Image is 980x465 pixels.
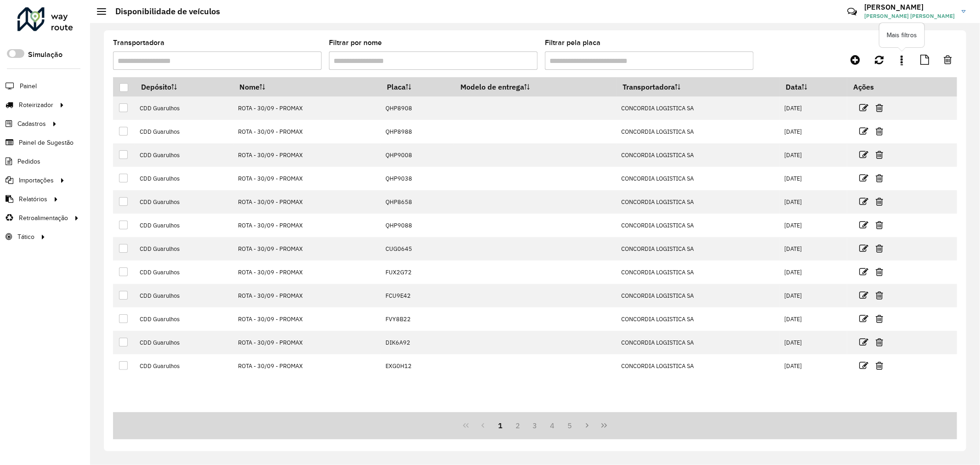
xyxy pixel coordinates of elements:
[381,354,454,378] td: EXG0H12
[545,37,600,48] label: Filtrar pela placa
[617,331,780,354] td: CONCORDIA LOGISTICA SA
[876,266,883,278] a: Excluir
[859,195,868,208] a: Editar
[780,77,848,96] th: Data
[859,219,868,231] a: Editar
[864,3,955,11] h3: [PERSON_NAME]
[780,120,848,143] td: [DATE]
[233,167,381,190] td: ROTA - 30/09 - PROMAX
[876,148,883,161] a: Excluir
[135,96,233,120] td: CDD Guarulhos
[876,289,883,301] a: Excluir
[561,417,578,434] button: 5
[233,214,381,237] td: ROTA - 30/09 - PROMAX
[17,119,46,129] span: Cadastros
[617,167,780,190] td: CONCORDIA LOGISTICA SA
[381,237,454,261] td: CUG0645
[876,102,883,114] a: Excluir
[381,96,454,120] td: QHP8908
[780,284,848,307] td: [DATE]
[19,194,47,204] span: Relatórios
[381,190,454,214] td: QHP8658
[135,261,233,284] td: CDD Guarulhos
[17,157,40,166] span: Pedidos
[617,237,780,261] td: CONCORDIA LOGISTICA SA
[780,331,848,354] td: [DATE]
[106,6,220,17] h2: Disponibilidade de veículos
[859,359,868,372] a: Editar
[876,336,883,348] a: Excluir
[876,312,883,325] a: Excluir
[233,77,381,96] th: Nome
[233,331,381,354] td: ROTA - 30/09 - PROMAX
[780,214,848,237] td: [DATE]
[859,336,868,348] a: Editar
[135,190,233,214] td: CDD Guarulhos
[19,213,68,223] span: Retroalimentação
[135,167,233,190] td: CDD Guarulhos
[617,354,780,378] td: CONCORDIA LOGISTICA SA
[780,143,848,167] td: [DATE]
[879,23,924,47] div: Mais filtros
[617,261,780,284] td: CONCORDIA LOGISTICA SA
[876,359,883,372] a: Excluir
[233,261,381,284] td: ROTA - 30/09 - PROMAX
[381,120,454,143] td: QHP8988
[859,102,868,114] a: Editar
[617,307,780,331] td: CONCORDIA LOGISTICA SA
[135,214,233,237] td: CDD Guarulhos
[876,219,883,231] a: Excluir
[847,77,902,96] th: Ações
[329,37,382,48] label: Filtrar por nome
[381,331,454,354] td: DIK6A92
[233,354,381,378] td: ROTA - 30/09 - PROMAX
[617,77,780,96] th: Transportadora
[233,190,381,214] td: ROTA - 30/09 - PROMAX
[135,331,233,354] td: CDD Guarulhos
[19,138,74,147] span: Painel de Sugestão
[780,167,848,190] td: [DATE]
[859,242,868,255] a: Editar
[527,417,544,434] button: 3
[17,232,34,242] span: Tático
[595,417,613,434] button: Last Page
[617,284,780,307] td: CONCORDIA LOGISTICA SA
[876,172,883,184] a: Excluir
[233,120,381,143] td: ROTA - 30/09 - PROMAX
[233,284,381,307] td: ROTA - 30/09 - PROMAX
[135,354,233,378] td: CDD Guarulhos
[617,143,780,167] td: CONCORDIA LOGISTICA SA
[859,312,868,325] a: Editar
[780,307,848,331] td: [DATE]
[381,307,454,331] td: FVY8B22
[381,261,454,284] td: FUX2G72
[454,77,617,96] th: Modelo de entrega
[233,237,381,261] td: ROTA - 30/09 - PROMAX
[544,417,561,434] button: 4
[381,284,454,307] td: FCU9E42
[20,81,37,91] span: Painel
[780,354,848,378] td: [DATE]
[135,120,233,143] td: CDD Guarulhos
[617,120,780,143] td: CONCORDIA LOGISTICA SA
[381,77,454,96] th: Placa
[113,37,164,48] label: Transportadora
[617,190,780,214] td: CONCORDIA LOGISTICA SA
[135,307,233,331] td: CDD Guarulhos
[780,237,848,261] td: [DATE]
[233,143,381,167] td: ROTA - 30/09 - PROMAX
[381,143,454,167] td: QHP9008
[780,261,848,284] td: [DATE]
[28,49,62,60] label: Simulação
[509,417,527,434] button: 2
[617,214,780,237] td: CONCORDIA LOGISTICA SA
[876,195,883,208] a: Excluir
[135,143,233,167] td: CDD Guarulhos
[859,266,868,278] a: Editar
[381,167,454,190] td: QHP9038
[864,12,955,20] span: [PERSON_NAME] [PERSON_NAME]
[859,172,868,184] a: Editar
[135,284,233,307] td: CDD Guarulhos
[578,417,596,434] button: Next Page
[492,417,509,434] button: 1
